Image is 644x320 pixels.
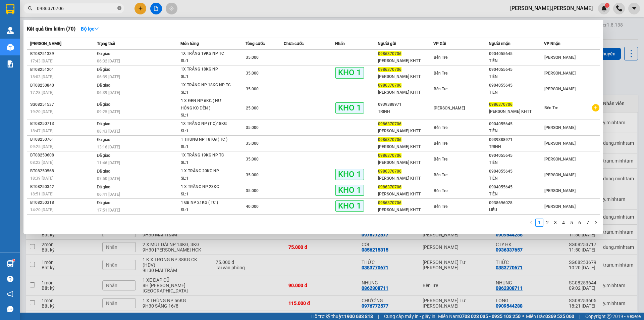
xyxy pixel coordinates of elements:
li: 7 [584,219,592,227]
span: [PERSON_NAME] [544,141,576,146]
div: SL: 1 [181,191,231,198]
span: 09:25 [DATE] [30,144,53,149]
div: 1 X TRẮNG 20KG NP [181,168,231,175]
div: 0939388971 [489,136,544,143]
div: SL: 1 [181,207,231,214]
span: 25.000 [246,106,259,110]
div: TRINH [378,108,433,115]
span: 35.000 [246,55,259,60]
div: SL: 1 [181,112,231,119]
span: KHO 1 [335,200,364,212]
button: Bộ lọcdown [75,24,104,34]
div: TIẾN [489,159,544,166]
div: SL: 1 [181,57,231,65]
span: 0986370706 [378,122,401,126]
span: KHO 1 [335,67,364,78]
div: BT08250568 [30,168,95,175]
span: 35.000 [246,125,259,130]
span: [PERSON_NAME] [544,71,576,76]
span: 06:41 [DATE] [97,192,120,197]
span: [PERSON_NAME] [434,106,465,110]
span: Trạng thái [97,41,115,46]
span: Bến Tre [434,141,447,146]
span: [PERSON_NAME] [544,55,576,60]
li: 5 [568,219,576,227]
span: Bến Tre [434,188,447,193]
div: 0938696028 [489,199,544,207]
input: Tìm tên, số ĐT hoặc mã đơn [37,5,116,12]
div: 1 THÙNG NP 18 KG ( TC ) [181,136,231,143]
div: BT08251339 [30,50,95,57]
div: TIẾN [489,128,544,135]
span: 35.000 [246,87,259,91]
span: [PERSON_NAME] [544,173,576,177]
div: 0904055645 [489,121,544,128]
span: 0986370706 [378,169,401,174]
div: 1X TRẮNG NP (T C)18KG [181,120,231,128]
span: VP Gửi [433,41,446,46]
div: 1 X ĐEN NP 6KG ( HƯ HỎNG KO ĐỀN ) [181,97,231,112]
a: 2 [544,219,551,226]
span: 08:43 [DATE] [97,129,120,134]
span: 06:39 [DATE] [97,90,120,95]
span: KHO 1 [335,169,364,180]
div: BT08250840 [30,82,95,89]
span: [PERSON_NAME] [544,125,576,130]
span: Bến Tre [434,71,447,76]
li: 2 [543,219,551,227]
span: 35.000 [246,71,259,76]
div: [PERSON_NAME] KHTT [378,73,433,80]
span: 06:39 [DATE] [97,75,120,79]
div: [PERSON_NAME] KHTT [378,57,433,64]
div: BT08250318 [30,199,95,206]
span: Đã giao [97,102,111,107]
span: close-circle [117,5,121,12]
a: 5 [568,219,575,226]
span: Nhãn [335,41,345,46]
div: SL: 1 [181,73,231,81]
span: 19:20 [DATE] [30,109,53,114]
span: [PERSON_NAME] [30,41,61,46]
span: Bến Tre [434,204,447,209]
div: [PERSON_NAME] KHTT [378,159,433,166]
div: 0904055645 [489,50,544,57]
span: Đã giao [97,185,111,189]
div: 1 GB NP 21KG ( TC ) [181,199,231,207]
span: VP Nhận [544,41,560,46]
span: Món hàng [180,41,199,46]
span: Người nhận [489,41,511,46]
div: TIẾN [489,73,544,80]
div: [PERSON_NAME] KHTT [378,143,433,150]
span: Đã giao [97,153,111,158]
div: 0904055645 [489,168,544,175]
img: warehouse-icon [7,44,14,51]
div: 0939388971 [378,101,433,108]
div: 1X TRẮNG NP 18KG NP TC [181,82,231,89]
div: [PERSON_NAME] KHTT [378,207,433,214]
div: [PERSON_NAME] KHTT [378,128,433,135]
div: [PERSON_NAME] KHTT [378,175,433,182]
div: BT08250713 [30,120,95,127]
span: down [94,27,99,31]
span: Người gửi [378,41,396,46]
span: 13:16 [DATE] [97,145,120,149]
span: 0986370706 [489,102,513,107]
span: Đã giao [97,122,111,126]
sup: 1 [13,259,15,261]
a: 1 [536,219,543,226]
img: logo-vxr [6,4,14,14]
span: Bến Tre [434,125,447,130]
div: SG08251537 [30,101,95,108]
span: 35.000 [246,157,259,162]
span: Đã giao [97,137,111,142]
span: 35.000 [246,141,259,146]
span: Đã giao [97,51,111,56]
div: [PERSON_NAME] KHTT [378,89,433,96]
span: Đã giao [97,200,111,205]
span: 18:47 [DATE] [30,129,53,133]
li: 6 [576,219,584,227]
span: plus-circle [592,104,599,111]
a: 3 [552,219,559,226]
span: question-circle [7,276,13,282]
div: BT08250342 [30,183,95,190]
